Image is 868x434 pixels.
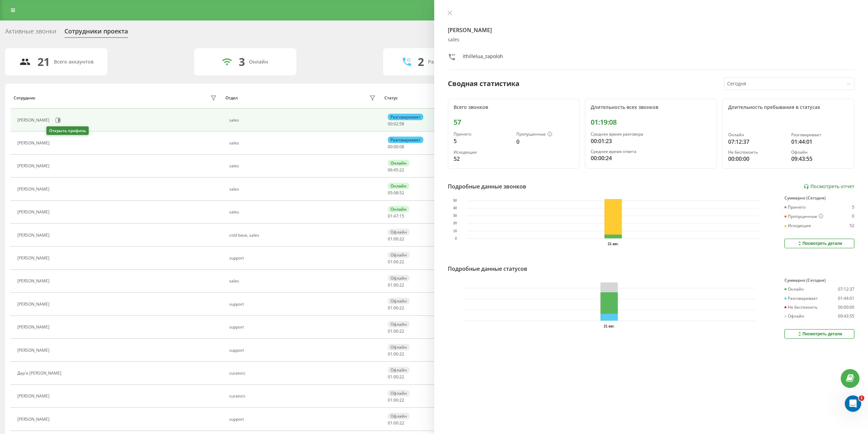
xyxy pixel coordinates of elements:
span: 00 [394,374,398,380]
div: Пропущенные [784,214,823,219]
div: Офлайн [388,367,410,373]
div: [PERSON_NAME] [17,394,51,398]
div: 52 [454,155,511,163]
div: Офлайн [388,321,410,327]
div: Не беспокоить [784,305,818,310]
div: Всего звонков [454,104,574,110]
span: 01 [388,420,393,426]
div: Онлайн [388,183,409,189]
span: 22 [399,351,404,357]
div: 21 [38,55,50,68]
div: Статус [384,96,398,100]
div: 01:44:01 [838,296,854,301]
span: 22 [399,374,404,380]
span: 47 [394,213,398,219]
div: 09:43:55 [791,155,849,163]
div: 0 [852,214,854,219]
div: Офлайн [388,390,410,396]
div: : : [388,421,404,425]
div: Подробные данные звонков [448,182,526,191]
div: Среднее время разговора [591,132,711,137]
div: [PERSON_NAME] [17,164,51,168]
div: Отдел [225,96,238,100]
div: Среднее время ответа [591,149,711,154]
div: [PERSON_NAME] [17,187,51,192]
div: Подробные данные статусов [448,265,527,273]
div: Разговаривает [388,137,423,143]
a: Посмотреть отчет [804,184,854,190]
div: 52 [850,223,854,228]
span: 22 [399,305,404,311]
div: Сводная статистика [448,79,519,89]
div: : : [388,122,404,126]
span: 00 [394,420,398,426]
div: sales [229,164,378,168]
div: sales [229,279,378,283]
div: 0 [516,138,574,146]
span: 00 [394,328,398,334]
div: Сотрудник [14,96,35,100]
div: : : [388,398,404,403]
span: 00 [394,144,398,150]
div: Посмотреть детали [797,241,842,246]
div: Принято [454,132,511,137]
div: support [229,302,378,307]
div: Суммарно (Сегодня) [784,278,854,283]
div: support [229,325,378,330]
text: 30 [453,214,457,218]
div: 00:01:23 [591,137,711,145]
span: 06 [388,167,393,173]
div: sales [229,141,378,145]
span: 22 [399,282,404,288]
div: [PERSON_NAME] [17,348,51,353]
h4: [PERSON_NAME] [448,26,855,34]
div: Исходящие [784,223,811,228]
text: 20 [453,222,457,225]
span: 01 [388,374,393,380]
div: 2 [418,55,424,68]
div: : : [388,191,404,195]
div: Офлайн [388,298,410,304]
span: 22 [399,259,404,265]
span: 01 [388,397,393,403]
div: 07:12:37 [728,138,785,146]
span: 22 [399,420,404,426]
div: Всего аккаунтов [54,59,93,65]
span: 22 [399,397,404,403]
div: Дар'я [PERSON_NAME] [17,371,63,376]
div: Разговаривает [791,132,849,137]
div: Офлайн [388,344,410,350]
span: 00 [388,121,393,127]
div: curators [229,394,378,398]
span: 1 [859,395,864,401]
span: 01 [388,213,393,219]
div: : : [388,375,404,379]
span: 58 [399,121,404,127]
div: Активные звонки [5,28,56,38]
span: 22 [399,167,404,173]
div: sales [448,37,855,43]
div: [PERSON_NAME] [17,256,51,261]
div: sales [229,210,378,214]
div: 5 [454,137,511,145]
span: 45 [394,167,398,173]
div: curators [229,371,378,376]
button: Посмотреть детали [784,329,854,339]
div: 00:00:24 [591,154,711,162]
div: Исходящие [454,150,511,155]
div: Посмотреть детали [797,331,842,337]
div: 09:43:55 [838,314,854,319]
div: Пропущенные [516,132,574,137]
div: sales [229,118,378,123]
div: support [229,256,378,261]
div: support [229,417,378,422]
div: Офлайн [388,229,410,235]
span: 52 [399,190,404,196]
button: Посмотреть детали [784,239,854,248]
div: sales [229,187,378,192]
div: Открыть профиль [46,126,89,135]
div: Длительность всех звонков [591,104,711,110]
div: [PERSON_NAME] [17,233,51,238]
span: 05 [388,190,393,196]
div: Разговаривает [388,114,423,120]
